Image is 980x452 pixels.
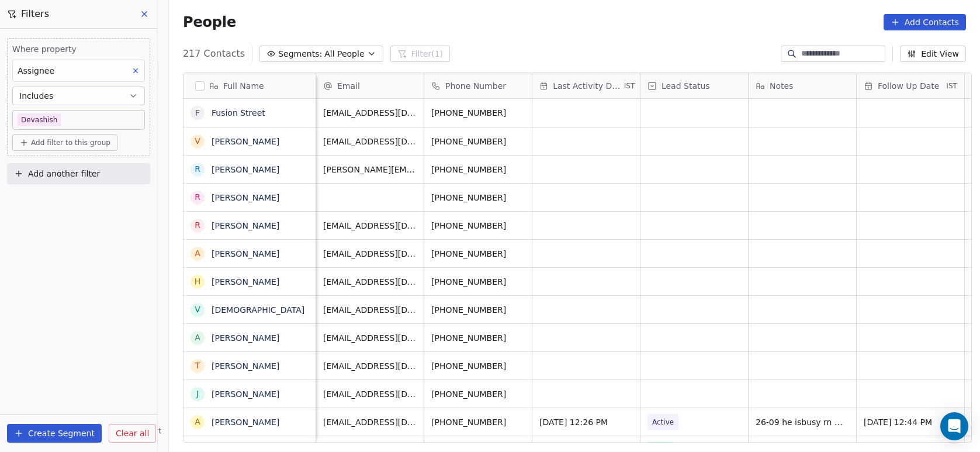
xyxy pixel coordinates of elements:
span: [PHONE_NUMBER] [431,107,525,119]
span: Lead Status [662,80,710,92]
div: Lead Status [640,73,748,98]
div: Notes [749,73,856,98]
span: Email [337,80,360,92]
span: 217 Contacts [183,47,245,61]
a: [PERSON_NAME] [212,193,279,202]
div: Full Name [183,73,316,98]
span: [EMAIL_ADDRESS][DOMAIN_NAME] [323,136,417,147]
div: H [195,275,201,288]
span: [EMAIL_ADDRESS][DOMAIN_NAME] [323,107,417,119]
span: [PHONE_NUMBER] [431,332,525,344]
div: grid [183,99,316,443]
a: [PERSON_NAME] [212,249,279,258]
span: [PHONE_NUMBER] [431,248,525,260]
a: [PERSON_NAME] [212,277,279,287]
div: Phone Number [424,73,532,98]
a: [PERSON_NAME] [212,418,279,427]
span: IST [624,81,635,91]
span: [EMAIL_ADDRESS][DOMAIN_NAME] [323,220,417,232]
span: [PHONE_NUMBER] [431,220,525,232]
button: Edit View [900,46,966,62]
span: [PHONE_NUMBER] [431,388,525,400]
span: [EMAIL_ADDRESS][DOMAIN_NAME] [323,332,417,344]
span: Segments: [278,48,322,60]
div: J [196,388,199,400]
span: Follow Up Date [878,80,939,92]
span: [PERSON_NAME][EMAIL_ADDRESS][DOMAIN_NAME] [323,164,417,175]
span: Phone Number [445,80,506,92]
button: Filter(1) [390,46,451,62]
span: [PHONE_NUMBER] [431,304,525,316]
span: [DATE] 12:44 PM [864,416,957,428]
div: V [195,135,200,147]
span: Last Activity Date [553,80,622,92]
div: Follow Up DateIST [857,73,964,98]
div: A [195,416,200,428]
span: [EMAIL_ADDRESS][DOMAIN_NAME] [323,388,417,400]
span: [EMAIL_ADDRESS][DOMAIN_NAME] [323,360,417,372]
a: [PERSON_NAME] [212,165,279,174]
span: All People [324,48,364,60]
div: Last Activity DateIST [532,73,640,98]
span: [PHONE_NUMBER] [431,416,525,428]
div: Email [316,73,424,98]
a: [PERSON_NAME] [212,333,279,343]
div: R [195,191,200,203]
span: [EMAIL_ADDRESS][DOMAIN_NAME] [323,304,417,316]
span: [PHONE_NUMBER] [431,164,525,175]
a: [PERSON_NAME] [212,137,279,146]
a: [DEMOGRAPHIC_DATA] [212,305,304,315]
div: R [195,219,200,232]
span: Active [652,416,674,428]
span: [PHONE_NUMBER] [431,192,525,203]
span: [EMAIL_ADDRESS][DOMAIN_NAME] [323,276,417,288]
a: Fusion Street [212,108,265,118]
span: [PHONE_NUMBER] [431,136,525,147]
span: [DATE] 12:26 PM [539,416,633,428]
span: [PHONE_NUMBER] [431,276,525,288]
span: 26-09 he isbusy rn will connect [DATE] [756,416,849,428]
span: [PHONE_NUMBER] [431,360,525,372]
a: Help & Support [96,426,161,436]
a: [PERSON_NAME] [212,389,279,399]
span: Help & Support [108,426,161,436]
div: Open Intercom Messenger [940,412,968,440]
div: A [195,247,200,260]
span: IST [946,81,957,91]
span: Notes [770,80,793,92]
div: T [195,360,200,372]
a: [PERSON_NAME] [212,221,279,230]
button: Add Contacts [884,14,966,30]
a: [PERSON_NAME] [212,361,279,371]
span: People [183,13,236,31]
span: [EMAIL_ADDRESS][DOMAIN_NAME] [323,416,417,428]
span: [EMAIL_ADDRESS][DOMAIN_NAME] [323,248,417,260]
div: F [195,107,200,119]
div: R [195,163,200,175]
div: V [195,303,200,316]
span: Full Name [223,80,264,92]
div: a [195,332,200,344]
